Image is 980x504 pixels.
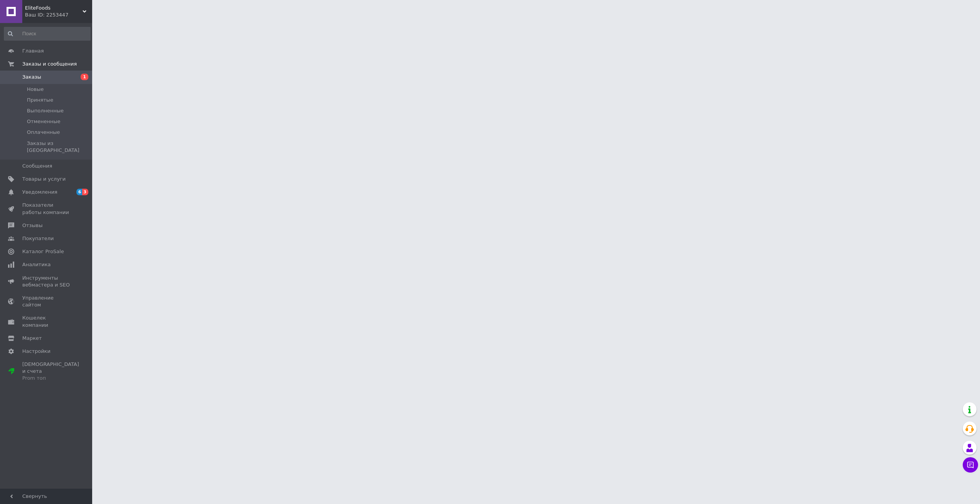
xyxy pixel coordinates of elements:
span: Отзывы [22,222,43,229]
span: Новые [27,86,44,93]
span: Заказы из [GEOGRAPHIC_DATA] [27,140,90,154]
span: EliteFoods [25,5,83,12]
span: Маркет [22,335,42,342]
button: Чат с покупателем [963,457,978,473]
span: Инструменты вебмастера и SEO [22,275,71,288]
span: Аналитика [22,261,51,268]
span: 6 [76,189,83,195]
span: Выполненные [27,107,64,114]
span: 3 [82,189,88,195]
div: Ваш ID: 2253447 [25,12,92,18]
span: Сообщения [22,163,52,170]
span: Настройки [22,348,50,355]
span: Показатели работы компании [22,202,71,216]
div: Prom топ [22,375,79,382]
span: 1 [81,74,88,80]
span: Принятые [27,97,53,104]
span: Отмененные [27,118,60,125]
span: Покупатели [22,235,54,242]
span: Товары и услуги [22,176,66,183]
input: Поиск [4,27,91,41]
span: Главная [22,48,44,54]
span: Оплаченные [27,129,60,136]
span: Кошелек компании [22,315,71,328]
span: Каталог ProSale [22,248,64,255]
span: [DEMOGRAPHIC_DATA] и счета [22,361,79,382]
span: Уведомления [22,189,57,196]
span: Заказы [22,74,41,81]
span: Управление сайтом [22,295,71,308]
span: Заказы и сообщения [22,61,77,68]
